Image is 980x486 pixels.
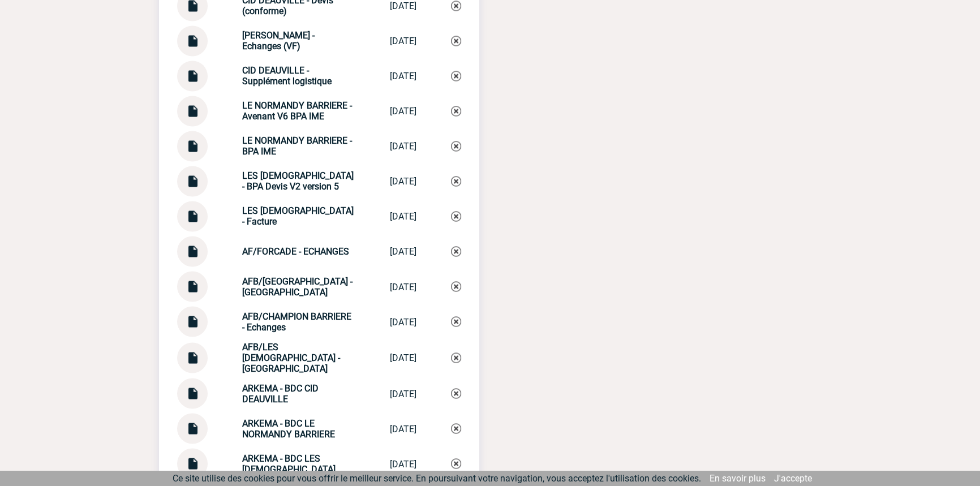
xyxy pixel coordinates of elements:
div: [DATE] [390,388,416,399]
div: [DATE] [390,71,416,81]
div: [DATE] [390,36,416,46]
strong: ARKEMA - BDC CID DEAUVILLE [242,382,319,404]
div: [DATE] [390,423,416,434]
div: [DATE] [390,281,416,292]
strong: LE NORMANDY BARRIERE - Avenant V6 BPA IME [242,100,352,122]
strong: AFB/[GEOGRAPHIC_DATA] - [GEOGRAPHIC_DATA] [242,276,353,297]
img: Supprimer [451,316,461,326]
div: [DATE] [390,458,416,469]
strong: LES [DEMOGRAPHIC_DATA] - Facture [242,205,354,227]
img: Supprimer [451,36,461,46]
img: Supprimer [451,246,461,256]
img: Supprimer [451,423,461,433]
strong: LES [DEMOGRAPHIC_DATA] - BPA Devis V2 version 5 [242,170,354,192]
strong: AFB/CHAMPION BARRIERE - Echanges [242,311,351,332]
img: Supprimer [451,458,461,468]
div: [DATE] [390,246,416,257]
div: [DATE] [390,211,416,222]
img: Supprimer [451,176,461,186]
div: [DATE] [390,106,416,117]
strong: [PERSON_NAME] - Echanges (VF) [242,30,315,51]
div: [DATE] [390,352,416,363]
strong: AF/FORCADE - ECHANGES [242,246,349,257]
div: [DATE] [390,176,416,187]
img: Supprimer [451,281,461,291]
span: Ce site utilise des cookies pour vous offrir le meilleur service. En poursuivant votre navigation... [173,473,701,484]
strong: LE NORMANDY BARRIERE - BPA IME [242,135,352,157]
img: Supprimer [451,211,461,221]
img: Supprimer [451,71,461,81]
strong: ARKEMA - BDC LE NORMANDY BARRIERE [242,418,335,439]
strong: CID DEAUVILLE - Supplément logistique [242,65,332,87]
img: Supprimer [451,106,461,116]
div: [DATE] [390,316,416,327]
a: J'accepte [774,473,812,484]
div: [DATE] [390,141,416,152]
strong: AFB/LES [DEMOGRAPHIC_DATA] - [GEOGRAPHIC_DATA] [242,341,340,373]
strong: ARKEMA - BDC LES [DEMOGRAPHIC_DATA] [242,453,336,474]
img: Supprimer [451,352,461,363]
div: [DATE] [390,1,416,11]
img: Supprimer [451,388,461,398]
a: En savoir plus [710,473,766,484]
img: Supprimer [451,1,461,11]
img: Supprimer [451,141,461,151]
